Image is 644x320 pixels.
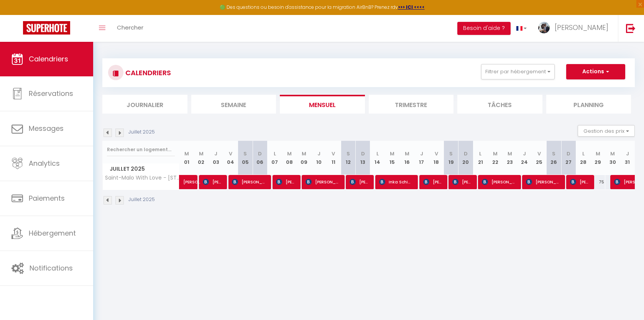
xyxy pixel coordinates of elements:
[449,150,453,157] abbr: S
[229,150,232,157] abbr: V
[238,141,253,175] th: 05
[302,150,306,157] abbr: M
[128,129,155,136] p: Juillet 2025
[532,15,618,42] a: ... [PERSON_NAME]
[626,150,629,157] abbr: J
[117,23,143,31] span: Chercher
[103,163,179,175] span: Juillet 2025
[457,95,542,114] li: Tâches
[555,23,608,32] span: [PERSON_NAME]
[526,175,560,189] span: [PERSON_NAME]
[107,143,175,157] input: Rechercher un logement...
[398,4,425,10] a: >>> ICI <<<<
[29,124,64,133] span: Messages
[547,141,561,175] th: 26
[591,175,605,189] div: 75
[538,22,550,33] img: ...
[332,150,335,157] abbr: V
[317,150,320,157] abbr: J
[488,141,502,175] th: 22
[479,150,481,157] abbr: L
[111,15,149,42] a: Chercher
[29,228,76,238] span: Hébergement
[203,175,222,189] span: [PERSON_NAME] [PERSON_NAME]
[29,158,60,168] span: Analytics
[232,175,266,189] span: [PERSON_NAME]
[30,263,73,273] span: Notifications
[370,141,385,175] th: 14
[552,150,555,157] abbr: S
[214,150,217,157] abbr: J
[493,150,498,157] abbr: M
[23,21,70,35] img: Super Booking
[184,150,189,157] abbr: M
[390,150,394,157] abbr: M
[481,64,555,79] button: Filtrer par hébergement
[179,175,194,190] a: [PERSON_NAME]
[385,141,399,175] th: 15
[566,64,625,79] button: Actions
[29,54,68,64] span: Calendriers
[267,141,282,175] th: 07
[523,150,526,157] abbr: J
[458,141,473,175] th: 20
[405,150,409,157] abbr: M
[482,175,516,189] span: [PERSON_NAME]
[576,141,590,175] th: 28
[341,141,355,175] th: 12
[253,141,267,175] th: 06
[306,175,340,189] span: [PERSON_NAME]
[517,141,532,175] th: 24
[104,175,181,181] span: Saint-Malo With Love - [STREET_ADDRESS]
[350,175,369,189] span: [PERSON_NAME]
[297,141,311,175] th: 09
[209,141,223,175] th: 03
[429,141,444,175] th: 18
[452,175,472,189] span: [PERSON_NAME]
[596,150,600,157] abbr: M
[199,150,204,157] abbr: M
[243,150,247,157] abbr: S
[376,150,379,157] abbr: L
[508,150,512,157] abbr: M
[282,141,297,175] th: 08
[537,150,541,157] abbr: V
[464,150,468,157] abbr: D
[620,141,635,175] th: 31
[561,141,576,175] th: 27
[191,95,276,114] li: Semaine
[414,141,429,175] th: 17
[399,141,414,175] th: 16
[355,141,370,175] th: 13
[179,141,194,175] th: 01
[532,141,546,175] th: 25
[578,125,635,137] button: Gestion des prix
[347,150,350,157] abbr: S
[274,150,276,157] abbr: L
[361,150,365,157] abbr: D
[605,141,620,175] th: 30
[444,141,458,175] th: 19
[280,95,365,114] li: Mensuel
[258,150,262,157] abbr: D
[379,175,413,189] span: Inka Schiwy
[223,141,238,175] th: 04
[311,141,326,175] th: 10
[570,175,590,189] span: [PERSON_NAME]
[457,22,511,35] button: Besoin d'aide ?
[123,64,171,81] h3: CALENDRIERS
[276,175,296,189] span: [PERSON_NAME]
[473,141,488,175] th: 21
[287,150,292,157] abbr: M
[591,141,605,175] th: 29
[546,95,631,114] li: Planning
[194,141,209,175] th: 02
[423,175,443,189] span: [PERSON_NAME]
[626,23,636,33] img: logout
[183,171,201,185] span: [PERSON_NAME]
[567,150,570,157] abbr: D
[102,95,187,114] li: Journalier
[610,150,615,157] abbr: M
[369,95,454,114] li: Trimestre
